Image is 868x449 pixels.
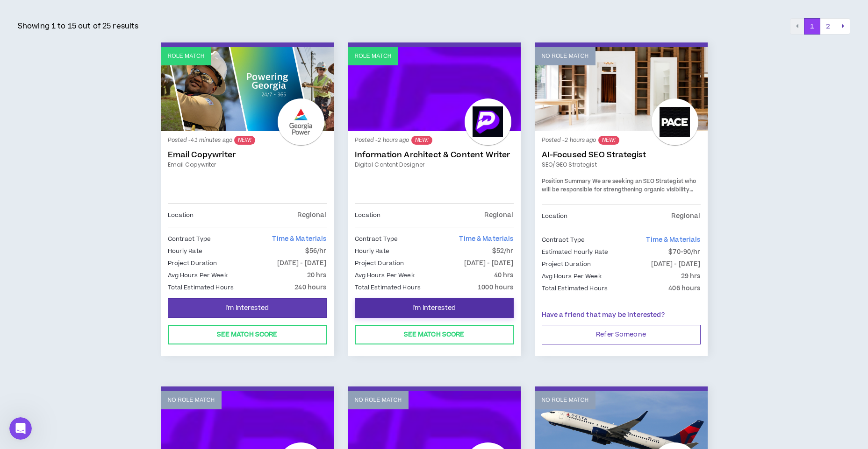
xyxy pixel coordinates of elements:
[161,47,334,131] a: Role Match
[790,18,850,35] nav: pagination
[646,235,700,245] span: Time & Materials
[542,271,602,281] p: Avg Hours Per Week
[542,52,589,61] p: No Role Match
[668,247,700,257] p: $70-90/hr
[355,396,402,405] p: No Role Match
[168,234,211,244] p: Contract Type
[668,283,700,294] p: 406 hours
[355,136,514,145] p: Posted - 2 hours ago
[478,282,513,293] p: 1000 hours
[168,150,327,160] a: Email Copywriter
[355,161,514,169] a: Digital Content Designer
[542,310,701,320] p: Have a friend that may be interested?
[598,136,619,145] sup: NEW!
[355,246,389,256] p: Hourly Rate
[355,234,398,244] p: Contract Type
[411,136,432,145] sup: NEW!
[542,247,609,257] p: Estimated Hourly Rate
[355,298,514,318] button: I'm Interested
[494,270,514,281] p: 40 hrs
[542,211,568,221] p: Location
[542,150,701,160] a: AI-Focused SEO Strategist
[355,282,421,293] p: Total Estimated Hours
[18,21,139,32] p: Showing 1 to 15 out of 25 results
[542,235,585,245] p: Contract Type
[9,417,32,440] iframe: Intercom live chat
[355,325,514,344] button: See Match Score
[651,259,701,269] p: [DATE] - [DATE]
[234,136,255,145] sup: NEW!
[542,177,696,276] span: We are seeking an SEO Strategist who will be responsible for strengthening organic visibility and...
[272,234,326,244] span: Time & Materials
[820,18,836,35] button: 2
[459,234,513,244] span: Time & Materials
[168,210,194,220] p: Location
[168,246,202,256] p: Hourly Rate
[355,258,404,268] p: Project Duration
[277,258,327,268] p: [DATE] - [DATE]
[355,150,514,160] a: Information Architect & Content Writer
[168,282,234,293] p: Total Estimated Hours
[464,258,514,268] p: [DATE] - [DATE]
[168,161,327,169] a: Email Copywriter
[484,210,513,220] p: Regional
[681,271,701,281] p: 29 hrs
[168,396,215,405] p: No Role Match
[671,211,700,221] p: Regional
[542,136,701,145] p: Posted - 2 hours ago
[412,304,456,313] span: I'm Interested
[542,325,701,344] button: Refer Someone
[225,304,269,313] span: I'm Interested
[355,52,392,61] p: Role Match
[542,177,591,185] strong: Position Summary
[355,270,415,281] p: Avg Hours Per Week
[542,396,589,405] p: No Role Match
[492,246,514,256] p: $52/hr
[804,18,820,35] button: 1
[542,283,608,294] p: Total Estimated Hours
[307,270,327,281] p: 20 hrs
[168,258,217,268] p: Project Duration
[294,282,326,293] p: 240 hours
[305,246,327,256] p: $56/hr
[542,161,701,169] a: SEO/GEO Strategist
[168,270,228,281] p: Avg Hours Per Week
[542,259,591,269] p: Project Duration
[168,325,327,344] button: See Match Score
[168,136,327,145] p: Posted - 41 minutes ago
[168,298,327,318] button: I'm Interested
[355,210,381,220] p: Location
[535,47,708,131] a: No Role Match
[348,47,521,131] a: Role Match
[168,52,205,61] p: Role Match
[297,210,326,220] p: Regional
